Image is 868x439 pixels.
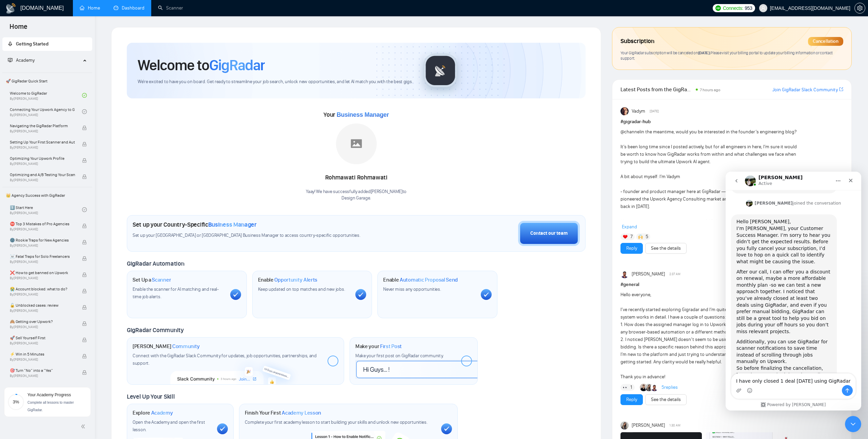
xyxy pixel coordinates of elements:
[82,321,87,326] span: lock
[723,4,743,12] span: Connects:
[82,354,87,359] span: lock
[133,276,171,283] h1: Set Up a
[10,88,82,103] a: Welcome to GigRadarBy[PERSON_NAME]
[8,41,13,46] span: rocket
[620,421,629,430] img: Mariia Heshka
[5,3,16,14] img: logo
[632,108,645,115] span: Vadym
[82,272,87,277] span: lock
[133,221,257,228] h1: Set up your Country-Specific
[645,384,653,391] img: Mariia Heshka
[8,400,24,404] span: 3%
[620,129,640,135] span: @channel
[80,5,100,11] a: homeHome
[5,43,111,247] div: Hello [PERSON_NAME],I’m [PERSON_NAME], your Customer Success Manager. I’m sorry to hear you didn’...
[355,343,402,350] h1: Make your
[82,93,87,98] span: check-circle
[620,270,629,278] img: Preet Patel
[423,54,457,88] img: gigradar-logo.png
[646,233,648,240] span: 5
[10,244,75,248] span: By [PERSON_NAME]
[8,58,13,62] span: fund-projection-screen
[133,286,219,300] span: Enable the scanner for AI matching and real-time job alerts.
[808,37,843,46] div: Cancellation
[82,142,87,147] span: lock
[10,309,75,313] span: By [PERSON_NAME]
[282,409,321,416] span: Academy Lesson
[151,409,173,416] span: Academy
[208,221,257,228] span: Business Manager
[10,325,75,329] span: By [PERSON_NAME]
[258,286,345,292] span: Keep updated on top matches and new jobs.
[82,174,87,179] span: lock
[10,318,75,325] span: 🙈 Getting over Upwork?
[274,276,317,283] span: Opportunity Alerts
[82,109,87,114] span: check-circle
[623,385,628,390] img: 👀
[620,394,643,405] button: Reply
[626,396,637,403] a: Reply
[10,122,75,129] span: Navigating the GigRadar Platform
[127,326,184,334] span: GigRadar Community
[2,37,92,51] li: Getting Started
[10,351,75,358] span: ⚡ Win in 5 Minutes
[10,253,75,260] span: ☠️ Fatal Traps for Solo Freelancers
[620,85,694,94] span: Latest Posts from the GigRadar Community
[82,224,87,228] span: lock
[16,41,48,47] span: Getting Started
[81,423,87,430] span: double-left
[650,108,659,114] span: [DATE]
[10,260,75,264] span: By [PERSON_NAME]
[400,276,458,283] span: Automatic Proposal Send
[306,189,407,202] div: Yaay! We have successfully added [PERSON_NAME] to
[383,276,458,283] h1: Enable
[10,104,82,119] a: Connecting Your Upwork Agency to GigRadarBy[PERSON_NAME]
[152,276,171,283] span: Scanner
[855,5,865,11] span: setting
[700,88,721,92] span: 7 hours ago
[82,240,87,245] span: lock
[82,305,87,310] span: lock
[839,87,843,92] span: export
[133,419,205,433] span: Open the Academy and open the first lesson.
[82,126,87,130] span: lock
[172,343,200,350] span: Community
[323,111,389,118] span: Your
[3,189,92,202] span: 👑 Agency Success with GigRadar
[82,158,87,163] span: lock
[698,50,711,55] span: [DATE] .
[839,86,843,93] a: export
[380,343,402,350] span: First Post
[620,291,798,381] div: Hello everyone, I’ve recently started exploring Gigradar and I’m quite curious to understand how ...
[11,193,106,227] div: So before finalizing the cancellation, how about we schedule a short call to review your setup, e...
[10,286,75,292] span: 😭 Account blocked: what to do?
[630,384,632,391] span: 1
[630,233,633,240] span: 7
[171,353,300,384] img: slackcommunity-bg.png
[620,118,843,126] h1: # gigradar-hub
[645,243,687,254] button: See the details
[27,401,74,412] span: Complete all lessons to master GigRadar.
[4,22,33,36] span: Home
[337,111,389,118] span: Business Manager
[21,216,27,222] button: Emoji picker
[620,36,654,47] span: Subscription
[3,74,92,88] span: 🚀 GigRadar Quick Start
[772,86,838,94] a: Join GigRadar Slack Community
[693,50,710,55] span: on
[10,292,75,297] span: By [PERSON_NAME]
[306,195,407,202] p: Design Garage .
[245,409,321,416] h1: Finish Your First
[127,260,184,267] span: GigRadar Automation
[133,232,401,239] span: Set up your [GEOGRAPHIC_DATA] or [GEOGRAPHIC_DATA] Business Manager to access country-specific op...
[620,50,833,61] span: Your GigRadar subscription will be canceled Please visit your billing portal to update your billi...
[10,237,75,244] span: 🌚 Rookie Traps for New Agencies
[10,276,75,280] span: By [PERSON_NAME]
